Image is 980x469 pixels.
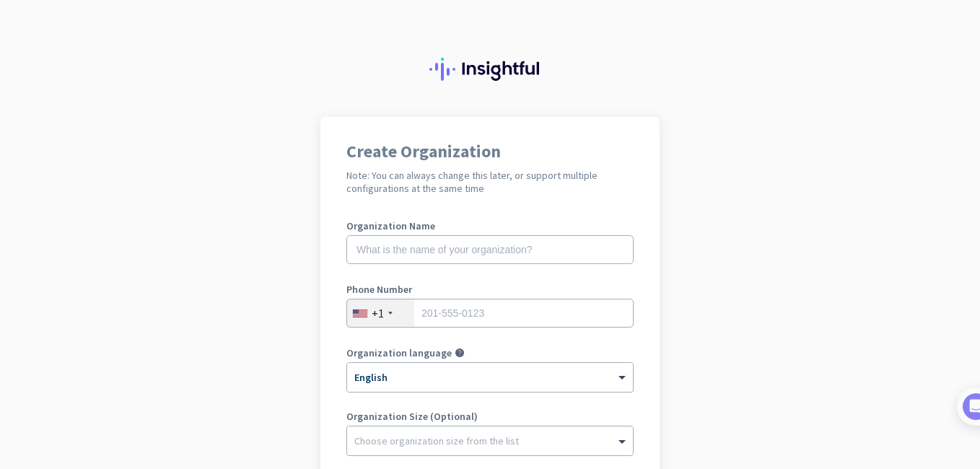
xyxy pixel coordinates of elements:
[346,284,634,294] label: Phone Number
[372,306,384,320] div: +1
[346,235,634,264] input: What is the name of your organization?
[346,411,634,421] label: Organization Size (Optional)
[346,221,634,231] label: Organization Name
[346,143,634,160] h1: Create Organization
[429,58,551,81] img: Insightful
[455,348,465,358] i: help
[346,348,452,358] label: Organization language
[346,169,634,195] h2: Note: You can always change this later, or support multiple configurations at the same time
[346,299,634,328] input: 201-555-0123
